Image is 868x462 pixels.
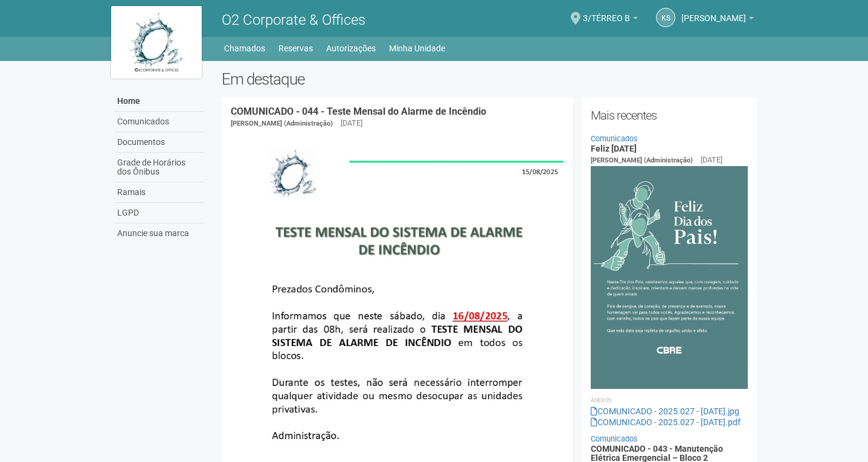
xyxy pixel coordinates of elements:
a: Autorizações [326,40,376,57]
span: [PERSON_NAME] (Administração) [591,156,693,164]
a: KS [656,8,675,27]
a: [PERSON_NAME] [681,15,754,25]
a: Feliz [DATE] [591,144,637,153]
span: O2 Corporate & Offices [222,11,365,28]
div: [DATE] [341,118,362,129]
a: Comunicados [114,112,204,132]
a: COMUNICADO - 2025.027 - [DATE].jpg [591,406,739,416]
div: [DATE] [701,155,722,165]
a: Documentos [114,132,204,153]
a: COMUNICADO - 2025.027 - [DATE].pdf [591,417,741,427]
h2: Em destaque [222,70,757,88]
span: Karen Santos Bezerra [681,2,746,23]
a: Comunicados [591,134,638,143]
a: LGPD [114,203,204,223]
img: logo.jpg [111,6,202,79]
a: Home [114,91,204,112]
a: 3/TÉRREO B [583,15,638,25]
img: COMUNICADO%20-%202025.027%20-%20Dia%20dos%20Pais.jpg [591,166,748,389]
a: Minha Unidade [389,40,445,57]
a: Comunicados [591,434,638,443]
a: Grade de Horários dos Ônibus [114,153,204,182]
li: Anexos [591,395,748,406]
span: 3/TÉRREO B [583,2,630,23]
a: Reservas [278,40,313,57]
a: Ramais [114,182,204,203]
a: Anuncie sua marca [114,223,204,243]
a: Chamados [224,40,265,57]
a: COMUNICADO - 044 - Teste Mensal do Alarme de Incêndio [231,106,486,117]
h2: Mais recentes [591,106,748,124]
span: [PERSON_NAME] (Administração) [231,120,333,127]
